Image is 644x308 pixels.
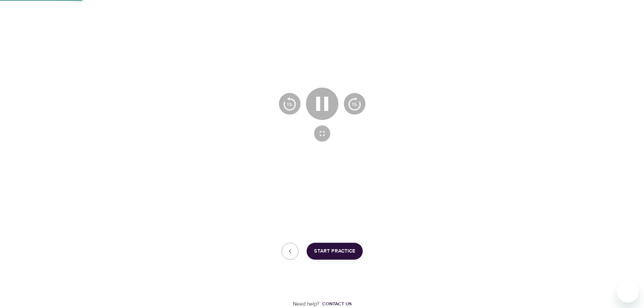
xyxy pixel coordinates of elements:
[314,247,355,256] span: Start Practice
[319,301,352,307] a: Contact us
[617,281,639,303] iframe: Button to launch messaging window
[307,243,363,260] button: Start Practice
[348,97,361,111] img: 15s_next.svg
[293,300,319,308] p: Need help?
[283,97,296,111] img: 15s_prev.svg
[322,301,352,307] div: Contact us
